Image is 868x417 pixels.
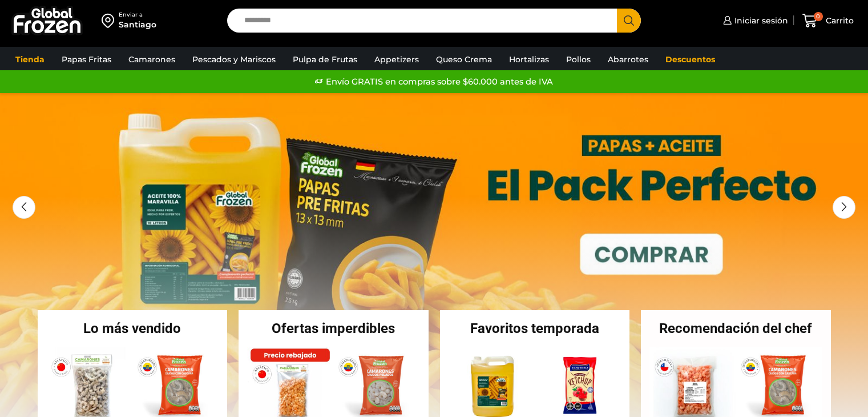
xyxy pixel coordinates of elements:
[641,322,831,335] h2: Recomendación del chef
[732,15,788,26] span: Iniciar sesión
[119,11,156,19] div: Enviar a
[602,49,654,70] a: Abarrotes
[720,9,788,32] a: Iniciar sesión
[187,49,281,70] a: Pescados y Mariscos
[38,322,228,335] h2: Lo más vendido
[800,7,857,34] a: 0 Carrito
[369,49,425,70] a: Appetizers
[617,9,641,33] button: Search button
[287,49,363,70] a: Pulpa de Frutas
[102,11,119,30] img: address-field-icon.svg
[56,49,117,70] a: Papas Fritas
[503,49,555,70] a: Hortalizas
[660,49,721,70] a: Descuentos
[119,19,156,30] div: Santiago
[823,15,854,26] span: Carrito
[440,322,630,335] h2: Favoritos temporada
[430,49,498,70] a: Queso Crema
[10,49,50,70] a: Tienda
[123,49,181,70] a: Camarones
[560,49,596,70] a: Pollos
[239,322,429,335] h2: Ofertas imperdibles
[814,12,823,21] span: 0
